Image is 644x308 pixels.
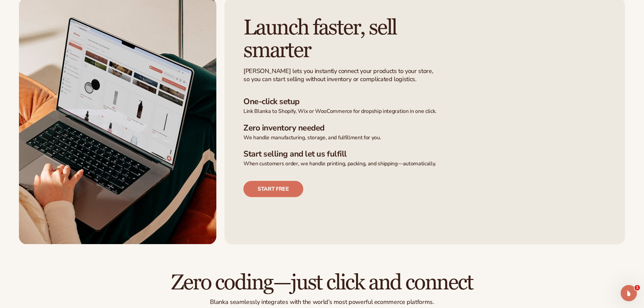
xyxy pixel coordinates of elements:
h2: Launch faster, sell smarter [243,17,449,62]
p: Link Blanka to Shopify, Wix or WooCommerce for dropship integration in one click. [243,108,606,115]
h2: Zero coding—just click and connect [19,271,625,294]
h3: One-click setup [243,97,606,106]
p: Blanka seamlessly integrates with the world’s most powerful ecommerce platforms. [19,298,625,306]
a: Start free [243,181,303,197]
p: When customers order, we handle printing, packing, and shipping—automatically. [243,160,606,167]
span: 1 [635,285,640,290]
p: We handle manufacturing, storage, and fulfillment for you. [243,134,606,141]
h3: Start selling and let us fulfill [243,149,606,159]
iframe: Intercom live chat [621,285,637,301]
h3: Zero inventory needed [243,123,606,133]
p: [PERSON_NAME] lets you instantly connect your products to your store, so you can start selling wi... [243,67,434,83]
